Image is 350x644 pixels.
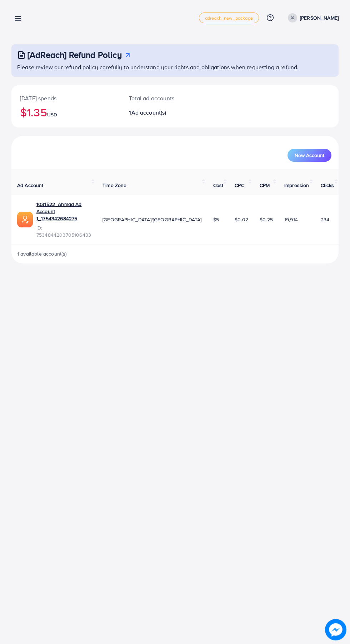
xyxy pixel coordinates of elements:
[213,216,219,223] span: $5
[17,250,67,257] span: 1 available account(s)
[36,201,91,222] a: 1031522_Ahmad Ad Account 1_1754342684275
[205,16,253,20] span: adreach_new_package
[287,149,331,162] button: New Account
[260,216,273,223] span: $0.25
[260,182,270,189] span: CPM
[213,182,224,189] span: Cost
[129,94,194,102] p: Total ad accounts
[300,14,339,22] p: [PERSON_NAME]
[321,182,334,189] span: Clicks
[295,153,324,158] span: New Account
[321,216,329,223] span: 234
[36,224,91,239] span: ID: 7534844203705106433
[20,94,112,102] p: [DATE] spends
[284,182,309,189] span: Impression
[102,216,202,223] span: [GEOGRAPHIC_DATA]/[GEOGRAPHIC_DATA]
[17,212,33,227] img: ic-ads-acc.e4c84228.svg
[199,12,259,23] a: adreach_new_package
[17,182,44,189] span: Ad Account
[102,182,126,189] span: Time Zone
[27,50,122,60] h3: [AdReach] Refund Policy
[325,619,346,640] img: image
[285,13,339,22] a: [PERSON_NAME]
[20,105,112,119] h2: $1.35
[129,109,194,116] h2: 1
[235,216,248,223] span: $0.02
[47,111,57,118] span: USD
[17,63,334,71] p: Please review our refund policy carefully to understand your rights and obligations when requesti...
[235,182,244,189] span: CPC
[284,216,298,223] span: 19,914
[131,109,166,116] span: Ad account(s)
